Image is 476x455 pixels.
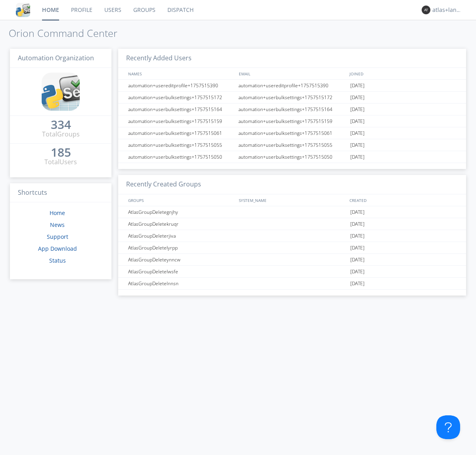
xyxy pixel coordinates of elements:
[236,139,348,151] div: automation+userbulksettings+1757515055
[126,104,236,115] div: automation+userbulksettings+1757515164
[126,127,236,139] div: automation+userbulksettings+1757515061
[42,130,80,139] div: Total Groups
[126,80,236,91] div: automation+usereditprofile+1757515390
[126,139,236,151] div: automation+userbulksettings+1757515055
[118,278,466,290] a: AtlasGroupDeletelnnsn[DATE]
[118,127,466,139] a: automation+userbulksettings+1757515061automation+userbulksettings+1757515061[DATE]
[118,266,466,278] a: AtlasGroupDeletelwsfe[DATE]
[236,127,348,139] div: automation+userbulksettings+1757515061
[350,151,365,163] span: [DATE]
[126,218,236,230] div: AtlasGroupDeletekruqr
[347,194,459,206] div: CREATED
[126,206,236,218] div: AtlasGroupDeletegnjhy
[237,68,347,79] div: EMAIL
[350,230,365,242] span: [DATE]
[236,80,348,91] div: automation+usereditprofile+1757515390
[350,115,365,127] span: [DATE]
[118,49,466,68] h3: Recently Added Users
[350,139,365,151] span: [DATE]
[118,139,466,151] a: automation+userbulksettings+1757515055automation+userbulksettings+1757515055[DATE]
[347,68,459,79] div: JOINED
[350,218,365,230] span: [DATE]
[350,278,365,290] span: [DATE]
[350,104,365,115] span: [DATE]
[432,6,462,14] div: atlas+language+check
[10,183,111,203] h3: Shortcuts
[126,151,236,163] div: automation+userbulksettings+1757515050
[118,254,466,266] a: AtlasGroupDeleteynncw[DATE]
[118,175,466,194] h3: Recently Created Groups
[51,148,71,157] a: 185
[38,245,77,252] a: App Download
[118,92,466,104] a: automation+userbulksettings+1757515172automation+userbulksettings+1757515172[DATE]
[118,151,466,163] a: automation+userbulksettings+1757515050automation+userbulksettings+1757515050[DATE]
[118,206,466,218] a: AtlasGroupDeletegnjhy[DATE]
[118,80,466,92] a: automation+usereditprofile+1757515390automation+usereditprofile+1757515390[DATE]
[118,115,466,127] a: automation+userbulksettings+1757515159automation+userbulksettings+1757515159[DATE]
[350,127,365,139] span: [DATE]
[236,104,348,115] div: automation+userbulksettings+1757515164
[50,209,65,217] a: Home
[51,148,71,156] div: 185
[51,121,71,129] div: 334
[126,194,235,206] div: GROUPS
[126,115,236,127] div: automation+userbulksettings+1757515159
[236,92,348,103] div: automation+userbulksettings+1757515172
[350,254,365,266] span: [DATE]
[49,257,66,264] a: Status
[51,121,71,130] a: 334
[126,68,235,79] div: NAMES
[350,92,365,104] span: [DATE]
[126,254,236,265] div: AtlasGroupDeleteynncw
[237,194,347,206] div: SYSTEM_NAME
[42,73,80,111] img: cddb5a64eb264b2086981ab96f4c1ba7
[126,230,236,242] div: AtlasGroupDeleterjiva
[16,3,30,17] img: cddb5a64eb264b2086981ab96f4c1ba7
[126,266,236,277] div: AtlasGroupDeletelwsfe
[422,6,430,14] img: 373638.png
[118,104,466,115] a: automation+userbulksettings+1757515164automation+userbulksettings+1757515164[DATE]
[350,266,365,278] span: [DATE]
[50,221,65,228] a: News
[118,230,466,242] a: AtlasGroupDeleterjiva[DATE]
[236,115,348,127] div: automation+userbulksettings+1757515159
[350,242,365,254] span: [DATE]
[236,151,348,163] div: automation+userbulksettings+1757515050
[47,233,68,240] a: Support
[126,278,236,289] div: AtlasGroupDeletelnnsn
[118,242,466,254] a: AtlasGroupDeletelyrpp[DATE]
[350,206,365,218] span: [DATE]
[126,242,236,253] div: AtlasGroupDeletelyrpp
[436,415,460,439] iframe: Toggle Customer Support
[44,157,77,167] div: Total Users
[126,92,236,103] div: automation+userbulksettings+1757515172
[118,218,466,230] a: AtlasGroupDeletekruqr[DATE]
[18,54,94,62] span: Automation Organization
[350,80,365,92] span: [DATE]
